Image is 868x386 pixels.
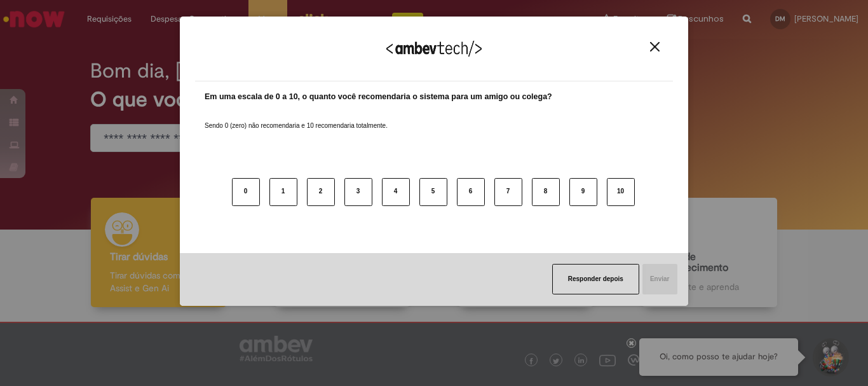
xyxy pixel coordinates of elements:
[232,178,260,206] button: 0
[457,178,485,206] button: 6
[607,178,635,206] button: 10
[569,178,597,206] button: 9
[344,178,372,206] button: 3
[532,178,560,206] button: 8
[552,264,639,294] button: Responder depois
[205,106,388,130] label: Sendo 0 (zero) não recomendaria e 10 recomendaria totalmente.
[386,41,482,57] img: Logo Ambevtech
[646,41,663,52] button: Close
[205,91,552,103] label: Em uma escala de 0 a 10, o quanto você recomendaria o sistema para um amigo ou colega?
[419,178,447,206] button: 5
[307,178,335,206] button: 2
[269,178,297,206] button: 1
[382,178,410,206] button: 4
[650,42,660,52] img: Close
[494,178,522,206] button: 7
